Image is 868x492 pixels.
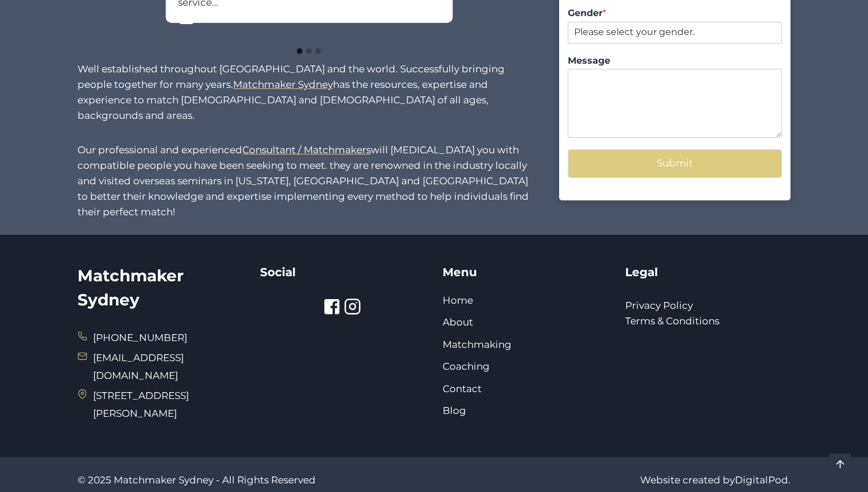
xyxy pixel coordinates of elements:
[77,472,425,488] p: © 2025 Matchmaker Sydney - All Rights Reserved
[625,300,693,311] a: Privacy Policy
[568,55,782,67] label: Message
[443,383,482,394] a: Contact
[233,79,333,90] a: Matchmaker Sydney
[242,144,371,156] a: Consultant / Matchmakers
[735,474,788,486] a: DigitalPod
[443,295,473,306] a: Home
[443,339,511,350] a: Matchmaking
[830,454,851,475] a: Scroll to top
[315,48,321,54] button: Go to slide 3
[443,472,790,488] p: Website created by .
[568,149,782,177] button: Submit
[77,142,541,220] p: Our professional and experienced will [MEDICAL_DATA] you with compatible people you have been see...
[443,405,466,416] a: Blog
[260,264,425,281] h5: Social
[625,315,719,327] a: Terms & Conditions
[297,48,303,54] button: Go to slide 1
[443,361,490,372] a: Coaching
[568,7,782,20] label: Gender
[306,48,312,54] button: Go to slide 2
[93,332,187,343] a: [PHONE_NUMBER]
[77,46,541,56] ul: Select a slide to show
[77,61,541,124] p: Well established throughout [GEOGRAPHIC_DATA] and the world. Successfully bringing people togethe...
[93,387,243,422] span: [STREET_ADDRESS][PERSON_NAME]
[93,352,184,381] a: [EMAIL_ADDRESS][DOMAIN_NAME]
[443,316,473,328] a: About
[77,264,243,312] h2: Matchmaker Sydney
[625,264,790,281] h5: Legal
[443,264,608,281] h5: Menu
